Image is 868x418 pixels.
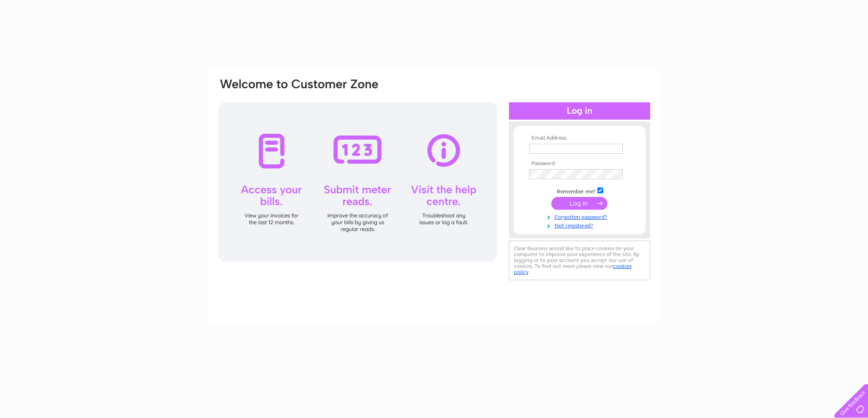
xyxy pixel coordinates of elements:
[527,161,632,167] th: Password:
[527,186,632,195] td: Remember me?
[527,135,632,141] th: Email Address:
[514,263,632,275] a: cookies policy
[529,221,632,229] a: Not registered?
[551,197,607,210] input: Submit
[509,241,650,280] div: Clear Business would like to place cookies on your computer to improve your experience of the sit...
[529,212,632,221] a: Forgotten password?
